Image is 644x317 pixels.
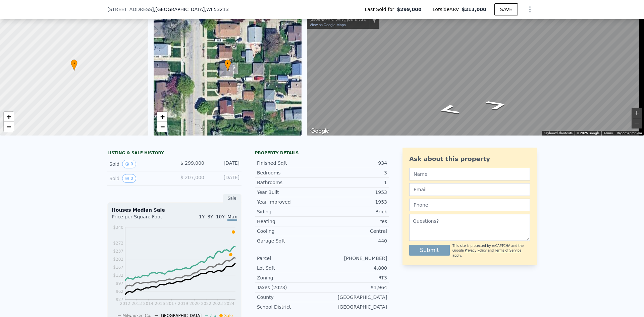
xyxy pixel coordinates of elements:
[109,160,169,168] div: Sold
[113,273,123,278] tspan: $132
[116,289,123,294] tspan: $62
[257,160,322,166] div: Finished Sqft
[257,294,322,301] div: County
[365,6,397,13] span: Last Sold for
[112,207,237,213] div: Houses Median Sale
[224,59,231,71] div: •
[523,3,537,16] button: Show Options
[307,7,644,136] div: Street View
[223,194,241,203] div: Sale
[257,199,322,205] div: Year Improved
[160,122,164,131] span: −
[257,228,322,234] div: Cooling
[632,108,642,118] button: Zoom in
[201,301,211,306] tspan: 2022
[7,112,11,121] span: +
[199,214,205,219] span: 1Y
[322,218,387,225] div: Yes
[322,265,387,271] div: 4,800
[322,294,387,301] div: [GEOGRAPHIC_DATA]
[210,174,239,183] div: [DATE]
[603,131,613,135] a: Terms (opens in new tab)
[322,228,387,234] div: Central
[310,23,346,27] a: View on Google Maps
[322,255,387,262] div: [PHONE_NUMBER]
[210,160,239,168] div: [DATE]
[322,208,387,215] div: Brick
[257,179,322,186] div: Bathrooms
[307,7,644,136] div: Map
[577,131,599,135] span: © 2025 Google
[409,199,530,211] input: Phone
[494,3,518,15] button: SAVE
[157,112,167,122] a: Zoom in
[116,281,123,286] tspan: $97
[122,160,136,168] button: View historical data
[409,168,530,180] input: Name
[372,16,377,23] a: Show location on map
[322,284,387,291] div: $1,964
[155,301,165,306] tspan: 2016
[429,102,470,117] path: Go North, N 70th St
[452,244,530,258] div: This site is protected by reCAPTCHA and the Google and apply.
[71,60,77,66] span: •
[255,150,389,156] div: Property details
[632,118,642,128] button: Zoom out
[109,174,169,183] div: Sold
[113,265,123,270] tspan: $167
[322,179,387,186] div: 1
[116,297,123,302] tspan: $27
[544,131,573,136] button: Keyboard shortcuts
[122,174,136,183] button: View historical data
[257,218,322,225] div: Heating
[477,97,518,112] path: Go South, N 70th St
[107,150,241,157] div: LISTING & SALE HISTORY
[322,199,387,205] div: 1953
[322,274,387,281] div: RT3
[180,175,204,180] span: $ 207,000
[257,274,322,281] div: Zoning
[322,160,387,166] div: 934
[257,237,322,244] div: Garage Sqft
[465,249,487,252] a: Privacy Policy
[397,6,422,13] span: $299,000
[4,112,14,122] a: Zoom in
[227,214,237,221] span: Max
[113,241,123,246] tspan: $272
[112,213,174,224] div: Price per Square Foot
[257,304,322,310] div: School District
[409,245,450,256] button: Submit
[224,60,231,66] span: •
[462,7,486,12] span: $313,000
[216,214,225,219] span: 10Y
[166,301,177,306] tspan: 2017
[409,154,530,164] div: Ask about this property
[257,265,322,271] div: Lot Sqft
[213,301,223,306] tspan: 2023
[180,160,204,166] span: $ 299,000
[107,6,154,13] span: [STREET_ADDRESS]
[4,122,14,132] a: Zoom out
[157,122,167,132] a: Zoom out
[322,169,387,176] div: 3
[120,301,130,306] tspan: 2012
[257,255,322,262] div: Parcel
[257,208,322,215] div: Siding
[495,249,521,252] a: Terms of Service
[257,284,322,291] div: Taxes (2023)
[617,131,642,135] a: Report a problem
[257,169,322,176] div: Bedrooms
[409,183,530,196] input: Email
[190,301,200,306] tspan: 2020
[160,112,164,121] span: +
[71,59,77,71] div: •
[309,127,331,136] a: Open this area in Google Maps (opens a new window)
[113,225,123,230] tspan: $340
[322,189,387,196] div: 1953
[7,122,11,131] span: −
[257,189,322,196] div: Year Built
[322,237,387,244] div: 440
[143,301,154,306] tspan: 2014
[113,249,123,254] tspan: $237
[224,301,234,306] tspan: 2024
